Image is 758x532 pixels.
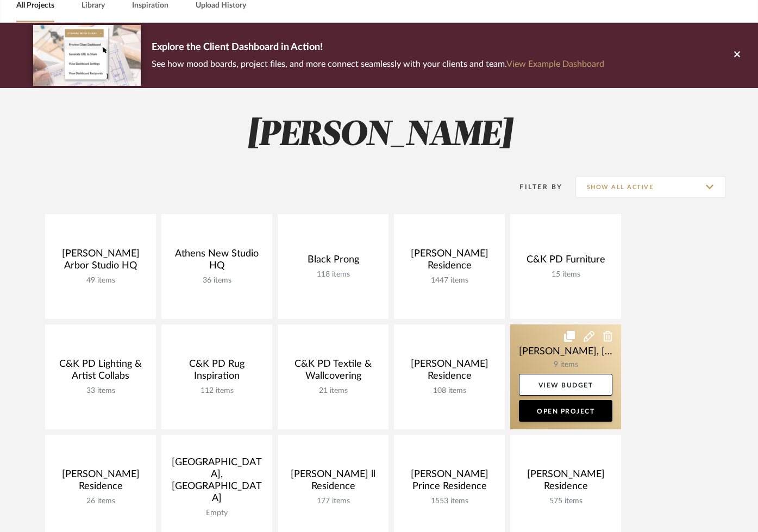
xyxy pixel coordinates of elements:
div: 112 items [170,386,264,396]
div: 49 items [54,276,147,285]
div: [PERSON_NAME] Residence [403,358,496,386]
div: [PERSON_NAME] Residence [519,468,612,497]
div: Filter By [506,181,563,192]
div: [PERSON_NAME] Prince Residence [403,468,496,497]
a: Open Project [519,400,612,422]
div: 33 items [54,386,147,396]
div: C&K PD Rug Inspiration [170,358,264,386]
div: 15 items [519,270,612,279]
div: 21 items [286,386,380,396]
a: View Example Dashboard [506,60,604,68]
div: 177 items [286,497,380,506]
div: 1447 items [403,276,496,285]
div: C&K PD Textile & Wallcovering [286,358,380,386]
div: [PERSON_NAME] Residence [403,248,496,276]
div: C&K PD Furniture [519,254,612,270]
div: Empty [170,509,264,518]
div: Athens New Studio HQ [170,248,264,276]
div: 26 items [54,497,147,506]
div: [PERSON_NAME] Arbor Studio HQ [54,248,147,276]
p: Explore the Client Dashboard in Action! [152,39,604,57]
p: See how mood boards, project files, and more connect seamlessly with your clients and team. [152,57,604,72]
a: View Budget [519,374,612,396]
div: 575 items [519,497,612,506]
div: [GEOGRAPHIC_DATA], [GEOGRAPHIC_DATA] [170,456,264,509]
div: 118 items [286,270,380,279]
div: 1553 items [403,497,496,506]
div: [PERSON_NAME] Residence [54,468,147,497]
div: 108 items [403,386,496,396]
div: C&K PD Lighting & Artist Collabs [54,358,147,386]
img: d5d033c5-7b12-40c2-a960-1ecee1989c38.png [33,25,141,85]
div: 36 items [170,276,264,285]
div: [PERSON_NAME] ll Residence [286,468,380,497]
div: Black Prong [286,254,380,270]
